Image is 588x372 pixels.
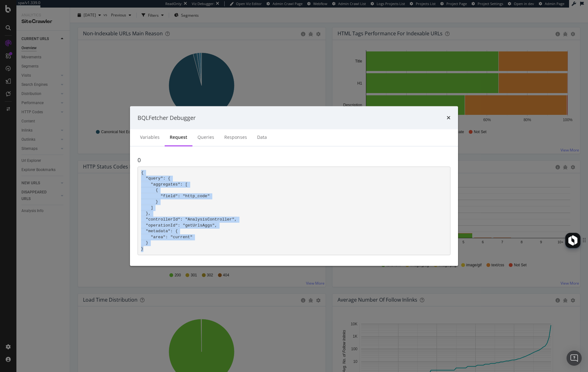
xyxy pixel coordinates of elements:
[138,114,196,122] div: BQLFetcher Debugger
[447,114,450,122] div: times
[197,134,214,140] div: Queries
[138,157,450,163] h4: 0
[140,134,160,140] div: Variables
[257,134,267,140] div: Data
[170,134,187,140] div: Request
[130,106,458,266] div: modal
[567,351,582,366] div: Open Intercom Messenger
[141,170,237,251] code: { "query": { "aggregates": [ { "field": "http_code" } ] }, "controllerId": "AnalysisController", ...
[224,134,247,140] div: Responses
